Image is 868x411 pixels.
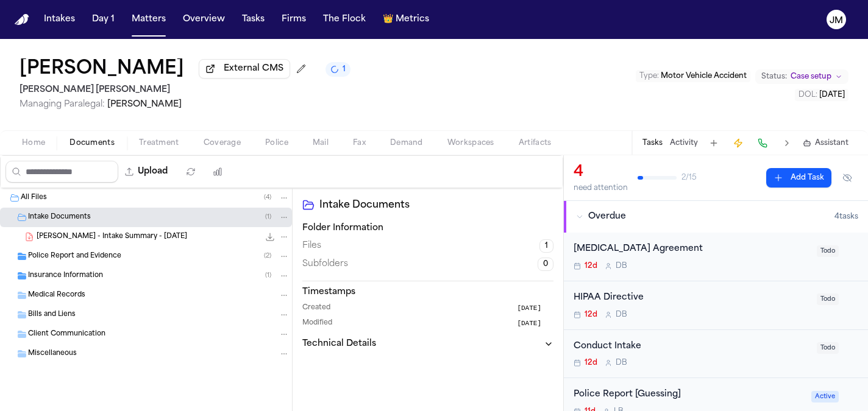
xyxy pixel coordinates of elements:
span: Files [302,240,321,252]
img: Finch Logo [15,14,29,26]
span: Overdue [588,211,626,223]
span: Mail [313,138,329,148]
span: Todo [817,245,839,257]
button: Download L. Cardoso - Intake Summary - 9.5.25 [264,231,276,243]
button: Technical Details [302,338,553,350]
span: Artifacts [519,138,552,148]
span: D B [616,261,627,271]
span: ( 2 ) [264,253,271,259]
button: Change status from Case setup [755,69,848,84]
div: Open task: HIPAA Directive [564,281,868,330]
span: Police Report and Evidence [28,251,121,262]
button: Assistant [803,138,848,148]
div: 4 [574,163,628,182]
span: Miscellaneous [28,349,77,359]
span: Todo [817,293,839,305]
h2: [PERSON_NAME] [PERSON_NAME] [20,83,350,97]
h1: [PERSON_NAME] [20,58,184,80]
span: [DATE] [819,91,845,99]
span: All Files [21,193,47,203]
span: 1 [539,239,553,253]
span: [PERSON_NAME] [107,100,182,109]
span: Motor Vehicle Accident [661,72,747,80]
span: 12d [585,358,597,368]
div: Open task: Conduct Intake [564,330,868,379]
span: Police [265,138,288,148]
span: External CMS [224,63,283,75]
div: [MEDICAL_DATA] Agreement [574,242,809,256]
span: 12d [585,261,597,271]
button: Activity [670,138,698,148]
button: [DATE] [517,318,553,329]
span: Case setup [791,72,831,82]
button: The Flock [318,9,371,30]
button: crownMetrics [378,9,434,30]
span: Intake Documents [28,213,91,223]
span: ( 4 ) [264,194,271,201]
h2: Intake Documents [319,198,553,213]
span: Subfolders [302,258,348,270]
button: Hide completed tasks (⌘⇧H) [836,168,858,188]
span: ( 1 ) [265,214,271,220]
span: Created [302,303,330,314]
span: Modified [302,318,332,329]
span: Client Communication [28,329,105,340]
span: Bills and Liens [28,310,76,320]
span: DOL : [799,91,817,99]
span: Coverage [204,138,241,148]
span: Status: [761,72,787,82]
a: Home [15,14,29,26]
button: Create Immediate Task [730,135,747,152]
button: Edit Type: Motor Vehicle Accident [636,70,750,82]
span: 0 [538,258,553,271]
span: 1 [343,65,346,74]
span: Home [22,138,45,148]
div: need attention [574,183,628,193]
span: [DATE] [517,303,541,314]
button: Tasks [642,138,663,148]
button: Day 1 [87,9,119,30]
button: Upload [118,161,175,183]
button: Tasks [237,9,269,30]
span: Type : [639,72,659,80]
span: Fax [353,138,366,148]
span: 12d [585,310,597,320]
span: Managing Paralegal: [20,100,105,109]
button: Intakes [39,9,80,30]
span: Assistant [815,138,848,148]
span: 4 task s [834,212,858,222]
span: Todo [817,342,839,354]
div: Open task: Retainer Agreement [564,233,868,281]
span: 2 / 15 [681,173,697,183]
span: [DATE] [517,318,541,329]
button: 1 active task [325,62,350,77]
button: Edit DOL: 2025-08-28 [795,89,848,101]
span: Treatment [139,138,179,148]
span: D B [616,358,627,368]
div: HIPAA Directive [574,291,809,305]
span: Demand [390,138,423,148]
button: Overview [178,9,230,30]
span: Documents [69,138,115,148]
button: Add Task [766,168,831,188]
button: External CMS [199,59,290,79]
button: Firms [277,9,311,30]
span: Medical Records [28,290,85,301]
input: Search files [5,161,118,183]
h3: Folder Information [302,222,553,234]
span: Insurance Information [28,271,103,281]
button: Add Task [705,135,722,152]
div: Police Report [Guessing] [574,388,804,402]
h3: Technical Details [302,338,376,350]
span: Workspaces [447,138,494,148]
button: Matters [127,9,171,30]
div: Conduct Intake [574,340,809,354]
